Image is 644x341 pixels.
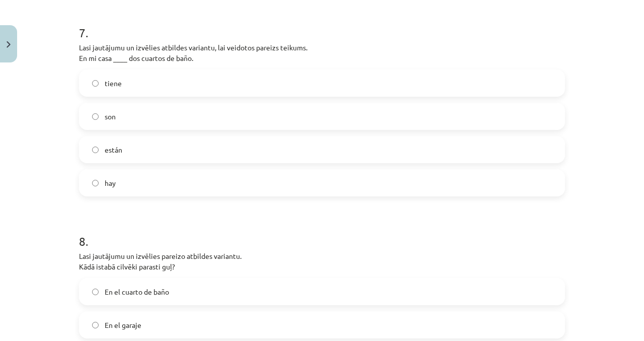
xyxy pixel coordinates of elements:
span: En el cuarto de baño [105,287,169,297]
span: son [105,111,116,122]
input: En el cuarto de baño [92,289,99,295]
input: son [92,113,99,120]
p: Lasi jautājumu un izvēlies pareizo atbildes variantu. Kādā istabā cilvēki parasti guļ? [79,251,565,272]
p: Lasi jautājumu un izvēlies atbildes variantu, lai veidotos pareizs teikums. En mi casa ____ dos c... [79,42,565,63]
span: hay [105,178,116,188]
img: icon-close-lesson-0947bae3869378f0d4975bcd49f059093ad1ed9edebbc8119c70593378902aed.svg [7,41,11,48]
span: En el garaje [105,320,141,330]
input: hay [92,180,99,186]
h1: 8 . [79,217,565,248]
span: están [105,145,122,155]
input: tiene [92,80,99,87]
span: tiene [105,78,122,89]
input: están [92,147,99,153]
h1: 7 . [79,8,565,39]
input: En el garaje [92,322,99,328]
